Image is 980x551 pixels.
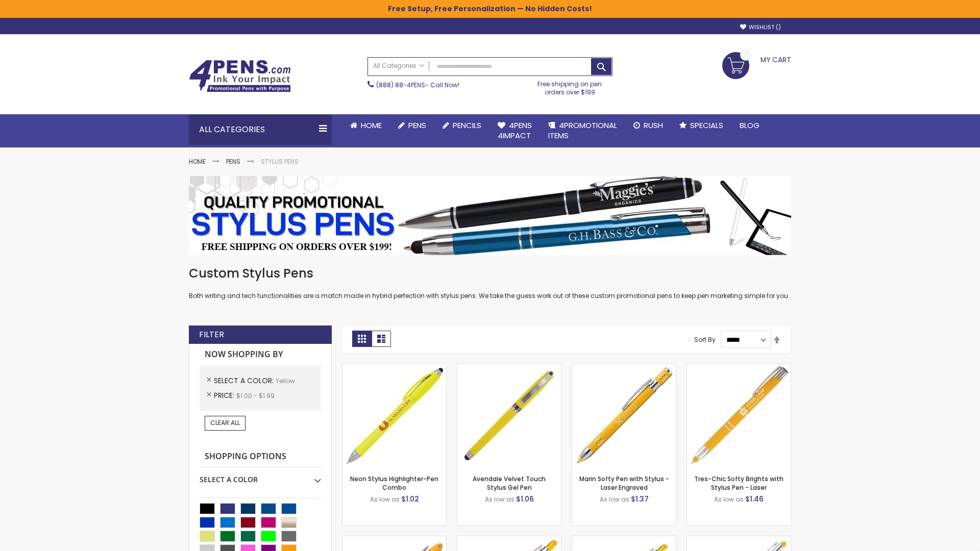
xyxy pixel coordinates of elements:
[527,76,613,96] div: Free shipping on pen orders over $199
[687,363,791,372] a: Tres-Chic Softy Brights with Stylus Pen - Laser-Yellow
[457,363,561,372] a: Avendale Velvet Touch Stylus Gel Pen-Yellow
[489,114,540,147] a: 4Pens4impact
[189,265,791,300] div: Both writing and tech functionalities are a match made in hybrid perfection with stylus pens. We ...
[214,390,236,400] span: Price
[740,120,759,131] span: Blog
[687,364,791,467] img: Tres-Chic Softy Brights with Stylus Pen - Laser-Yellow
[671,114,731,137] a: Specials
[579,474,669,491] a: Marin Softy Pen with Stylus - Laser Engraved
[376,81,459,89] span: - Call Now!
[731,114,768,137] a: Blog
[189,114,332,145] div: All Categories
[189,265,791,282] h1: Custom Stylus Pens
[200,467,321,485] div: Select A Color
[261,157,299,166] strong: Stylus Pens
[453,120,481,131] span: Pencils
[226,157,240,166] a: Pens
[200,344,321,365] strong: Now Shopping by
[376,81,425,89] a: (888) 88-4PENS
[408,120,426,131] span: Pens
[485,495,514,504] span: As low as
[631,494,649,504] span: $1.37
[210,418,240,427] span: Clear All
[687,536,791,544] a: Tres-Chic Softy with Stylus Top Pen - ColorJet-Yellow
[342,536,446,544] a: Ellipse Softy Brights with Stylus Pen - Laser-Yellow
[361,120,382,131] span: Home
[373,62,424,70] span: All Categories
[342,363,446,372] a: Neon Stylus Highlighter-Pen Combo-Yellow
[189,60,291,92] img: 4Pens Custom Pens and Promotional Products
[434,114,489,137] a: Pencils
[401,494,419,504] span: $1.02
[473,474,546,491] a: Avendale Velvet Touch Stylus Gel Pen
[205,416,246,430] a: Clear All
[740,23,781,31] a: Wishlist
[350,474,438,491] a: Neon Stylus Highlighter-Pen Combo
[276,377,295,385] span: Yellow
[200,446,321,468] strong: Shopping Options
[342,364,446,467] img: Neon Stylus Highlighter-Pen Combo-Yellow
[600,495,629,504] span: As low as
[572,536,676,544] a: Phoenix Softy Brights Gel with Stylus Pen - Laser-Yellow
[457,536,561,544] a: Phoenix Softy Brights with Stylus Pen - Laser-Yellow
[644,120,663,131] span: Rush
[572,363,676,372] a: Marin Softy Pen with Stylus - Laser Engraved-Yellow
[214,375,276,386] span: Select A Color
[390,114,434,137] a: Pens
[189,157,206,166] a: Home
[516,494,534,504] span: $1.06
[457,364,561,467] img: Avendale Velvet Touch Stylus Gel Pen-Yellow
[694,474,783,491] a: Tres-Chic Softy Brights with Stylus Pen - Laser
[368,58,429,74] a: All Categories
[694,335,716,344] label: Sort By
[189,176,791,255] img: Stylus Pens
[342,114,390,137] a: Home
[540,114,625,147] a: 4PROMOTIONALITEMS
[745,494,764,504] span: $1.46
[236,391,275,400] span: $1.00 - $1.99
[690,120,723,131] span: Specials
[370,495,400,504] span: As low as
[548,120,617,141] span: 4PROMOTIONAL ITEMS
[714,495,744,504] span: As low as
[352,331,372,347] strong: Grid
[572,364,676,467] img: Marin Softy Pen with Stylus - Laser Engraved-Yellow
[625,114,671,137] a: Rush
[498,120,532,141] span: 4Pens 4impact
[199,329,224,340] strong: Filter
